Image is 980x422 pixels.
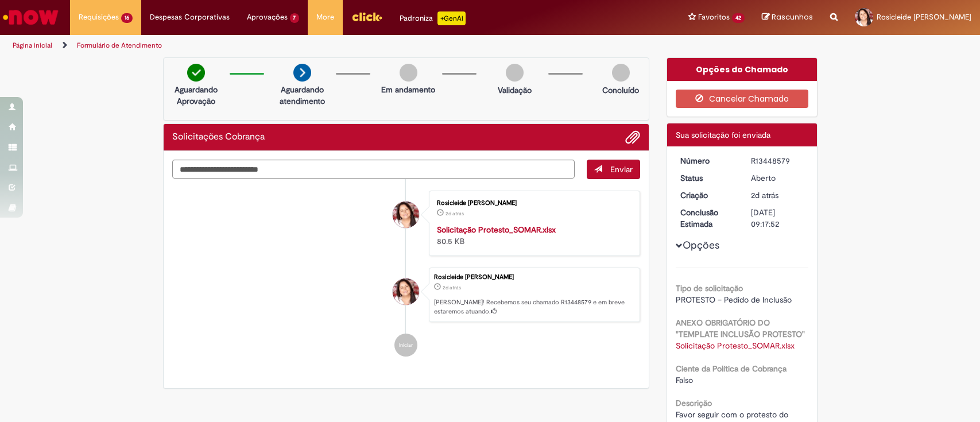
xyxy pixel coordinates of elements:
[676,130,770,140] span: Sua solicitação foi enviada
[400,11,466,25] div: Padroniza
[751,189,804,201] div: 26/08/2025 14:17:49
[612,64,630,82] img: img-circle-grey.png
[437,224,556,235] a: Solicitação Protesto_SOMAR.xlsx
[293,64,311,82] img: arrow-next.png
[751,190,778,200] time: 26/08/2025 14:17:49
[443,284,461,291] time: 26/08/2025 14:17:49
[602,84,639,96] p: Concluído
[437,11,466,25] p: +GenAi
[274,84,330,107] p: Aguardando atendimento
[400,64,417,82] img: img-circle-grey.png
[247,11,288,23] span: Aprovações
[1,6,60,29] img: ServiceNow
[698,11,730,23] span: Favoritos
[446,210,464,217] time: 26/08/2025 14:17:03
[316,11,334,23] span: More
[676,318,805,339] b: ANEXO OBRIGATÓRIO DO "TEMPLATE INCLUSÃO PROTESTO"
[676,363,787,374] b: Ciente da Política de Cobrança
[672,207,742,230] dt: Conclusão Estimada
[434,274,634,281] div: Rosicleide [PERSON_NAME]
[434,298,634,316] p: [PERSON_NAME]! Recebemos seu chamado R13448579 e em breve estaremos atuando.
[610,164,633,175] span: Enviar
[772,11,813,22] span: Rascunhos
[676,90,808,108] button: Cancelar Chamado
[676,375,693,385] span: Falso
[172,179,641,369] ul: Histórico de tíquete
[672,172,742,184] dt: Status
[121,13,133,23] span: 16
[79,11,119,23] span: Requisições
[676,398,712,408] b: Descrição
[77,41,162,50] a: Formulário de Atendimento
[625,130,640,145] button: Adicionar anexos
[751,207,804,230] div: [DATE] 09:17:52
[393,202,419,228] div: Rosicleide De Fatima Cabral Moraes
[393,278,419,305] div: Rosicleide De Fatima Cabral Moraes
[676,283,743,293] b: Tipo de solicitação
[732,13,745,23] span: 42
[751,190,778,200] span: 2d atrás
[506,64,524,82] img: img-circle-grey.png
[667,58,817,81] div: Opções do Chamado
[676,295,792,305] span: PROTESTO – Pedido de Inclusão
[437,200,628,207] div: Rosicleide [PERSON_NAME]
[172,160,575,179] textarea: Digite sua mensagem aqui...
[587,160,640,179] button: Enviar
[437,224,628,247] div: 80.5 KB
[672,155,742,167] dt: Número
[751,155,804,167] div: R13448579
[381,84,435,95] p: Em andamento
[290,13,300,23] span: 7
[446,210,464,217] span: 2d atrás
[168,84,224,107] p: Aguardando Aprovação
[351,8,382,25] img: click_logo_yellow_360x200.png
[676,340,795,351] a: Download de Solicitação Protesto_SOMAR.xlsx
[751,172,804,184] div: Aberto
[187,64,205,82] img: check-circle-green.png
[443,284,461,291] span: 2d atrás
[172,132,265,142] h2: Solicitações Cobrança Histórico de tíquete
[498,84,532,96] p: Validação
[672,189,742,201] dt: Criação
[762,12,813,23] a: Rascunhos
[9,35,645,56] ul: Trilhas de página
[13,41,52,50] a: Página inicial
[172,268,641,323] li: Rosicleide De Fatima Cabral Moraes
[150,11,230,23] span: Despesas Corporativas
[877,12,971,22] span: Rosicleide [PERSON_NAME]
